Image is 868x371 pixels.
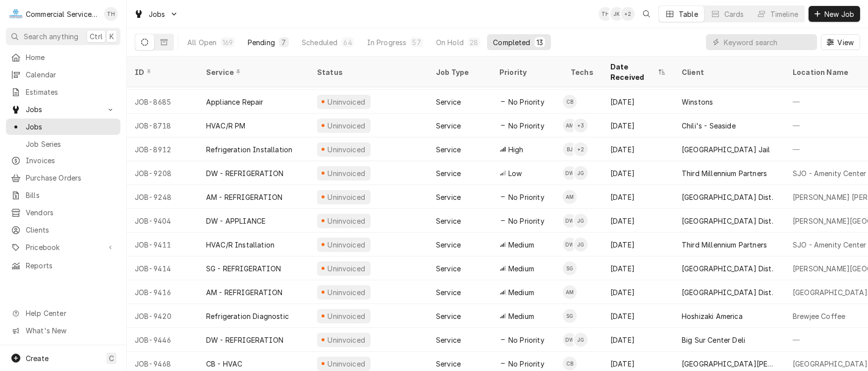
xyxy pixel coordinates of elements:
span: Pricebook [26,242,101,252]
a: Go to Jobs [130,6,182,22]
span: Medium [508,311,534,321]
div: Chili's - Seaside [682,121,736,131]
div: David Waite's Avatar [563,333,577,347]
span: Medium [508,287,534,298]
span: Jobs [26,122,115,132]
span: Help Center [26,308,114,318]
div: AM - REFRIGERATION [206,192,282,202]
div: Service [436,192,461,202]
div: [DATE] [602,304,674,328]
div: JOB-9420 [127,304,198,328]
div: JOB-9248 [127,185,198,209]
div: TH [104,7,118,21]
div: Table [679,9,698,19]
div: Uninvoiced [326,168,367,179]
div: On Hold [436,37,464,48]
div: Uninvoiced [326,144,367,155]
div: JOB-9411 [127,233,198,256]
div: JOB-8718 [127,114,198,137]
div: Joey Gallegos's Avatar [574,166,588,180]
div: JOB-8685 [127,90,198,114]
a: Jobs [6,119,120,135]
div: 57 [412,37,421,48]
div: Sebastian Gomez's Avatar [563,261,577,275]
div: [GEOGRAPHIC_DATA] Dist. [682,287,773,298]
div: Completed [493,37,530,48]
div: Joey Gallegos's Avatar [574,333,588,347]
div: Job Type [436,67,484,77]
span: Medium [508,263,534,274]
div: Priority [499,67,553,77]
div: Uninvoiced [326,240,367,250]
div: CB [563,95,577,109]
div: Uninvoiced [326,287,367,298]
span: Medium [508,240,534,250]
div: Service [436,263,461,274]
div: CB - HVAC [206,359,242,369]
a: Calendar [6,66,120,83]
div: AM [563,190,577,204]
div: [DATE] [602,90,674,114]
div: Refrigeration Installation [206,144,292,155]
div: DW [563,333,577,347]
div: Refrigeration Diagnostic [206,311,289,321]
span: Clients [26,225,115,235]
div: DW [563,166,577,180]
div: Service [206,67,299,77]
div: Service [436,97,461,107]
div: Appliance Repair [206,97,264,107]
span: Create [26,354,49,363]
div: JOB-8912 [127,137,198,161]
a: Purchase Orders [6,170,120,186]
a: Estimates [6,84,120,100]
div: Audie Murphy's Avatar [563,285,577,299]
div: DW - APPLIANCE [206,216,266,226]
div: AM [563,285,577,299]
div: Sebastian Gomez's Avatar [563,309,577,323]
div: Uninvoiced [326,359,367,369]
div: [DATE] [602,161,674,185]
div: David Waite's Avatar [563,166,577,180]
div: JG [574,333,588,347]
div: SG [563,309,577,323]
div: [DATE] [602,185,674,209]
div: Uninvoiced [326,263,367,274]
div: DW - REFRIGERATION [206,168,283,179]
div: JOB-9208 [127,161,198,185]
div: [DATE] [602,137,674,161]
span: Jobs [26,104,101,115]
div: Service [436,335,461,345]
span: Calendar [26,69,115,80]
span: Vendors [26,207,115,218]
div: Joey Gallegos's Avatar [574,214,588,228]
div: [DATE] [602,233,674,256]
span: Bills [26,190,115,200]
div: Big Sur Center Deli [682,335,745,345]
div: + 2 [621,7,635,21]
div: Status [317,67,418,77]
div: 64 [343,37,352,48]
div: Hoshizaki America [682,311,743,321]
div: Service [436,359,461,369]
a: Invoices [6,152,120,169]
span: No Priority [508,121,544,131]
span: C [109,353,114,364]
div: Joey Gallegos's Avatar [574,238,588,251]
div: 13 [537,37,543,48]
button: Search anythingCtrlK [6,28,120,45]
div: Third Millennium Partners [682,240,767,250]
div: ID [135,67,188,77]
div: Date Received [610,62,656,82]
div: Brewjee Coffee [793,311,845,321]
div: SJO - Amenity Center [793,240,866,250]
span: Invoices [26,155,115,166]
div: Jeanne Key's Avatar [610,7,624,21]
div: Commercial Service Co. [26,9,99,19]
div: [DATE] [602,114,674,137]
span: High [508,144,524,155]
div: [DATE] [602,209,674,233]
div: Audie Murphy's Avatar [563,119,577,132]
div: Uninvoiced [326,121,367,131]
span: Purchase Orders [26,173,115,183]
div: [GEOGRAPHIC_DATA][PERSON_NAME] - [GEOGRAPHIC_DATA] [682,359,777,369]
